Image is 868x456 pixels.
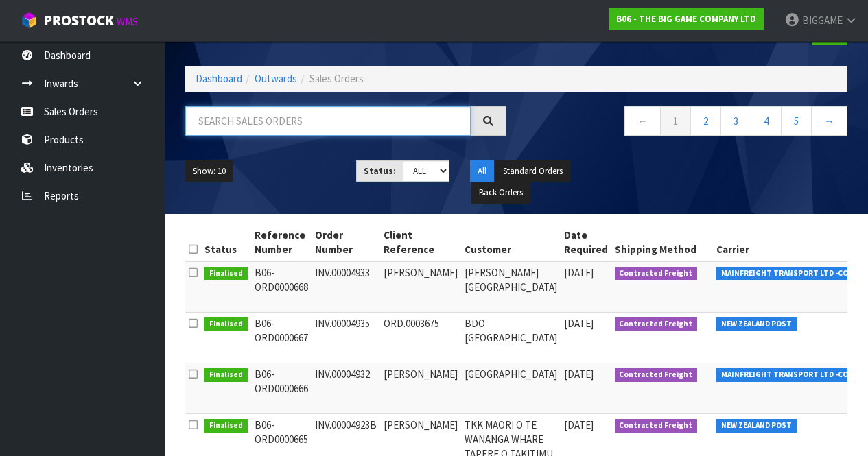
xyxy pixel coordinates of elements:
th: Date Required [561,224,611,261]
strong: B06 - THE BIG GAME COMPANY LTD [616,13,756,25]
img: cube-alt.png [21,12,38,29]
th: Client Reference [380,224,461,261]
td: [PERSON_NAME][GEOGRAPHIC_DATA] [461,261,561,313]
span: Finalised [204,419,248,433]
a: 3 [720,106,751,136]
th: Status [201,224,251,261]
a: 1 [660,106,691,136]
button: Show: 10 [185,160,233,182]
th: Order Number [312,224,380,261]
td: [PERSON_NAME] [380,261,461,313]
span: Contracted Freight [615,419,698,433]
span: Contracted Freight [615,368,698,382]
span: [DATE] [564,266,594,279]
span: Contracted Freight [615,267,698,280]
span: Finalised [204,317,248,331]
td: INV.00004935 [312,312,380,363]
a: → [811,106,847,136]
button: All [470,160,494,182]
a: Outwards [255,72,297,85]
a: 4 [751,106,782,136]
span: [DATE] [564,317,594,330]
span: ProStock [44,12,114,29]
span: [DATE] [564,368,594,381]
th: Customer [461,224,561,261]
span: NEW ZEALAND POST [716,419,797,433]
a: 5 [781,106,812,136]
td: ORD.0003675 [380,312,461,363]
span: BIGGAME [802,14,843,27]
td: INV.00004932 [312,363,380,413]
span: [DATE] [564,418,594,431]
small: WMS [117,15,138,28]
td: BDO [GEOGRAPHIC_DATA] [461,312,561,363]
td: INV.00004933 [312,261,380,313]
span: Sales Orders [309,72,364,85]
a: ← [624,106,661,136]
button: Back Orders [471,182,530,204]
span: Finalised [204,267,248,280]
th: Shipping Method [611,224,714,261]
td: B06-ORD0000668 [251,261,312,313]
a: Dashboard [196,72,242,85]
a: 2 [690,106,721,136]
td: B06-ORD0000667 [251,312,312,363]
strong: Status: [364,165,396,177]
span: Contracted Freight [615,317,698,331]
th: Reference Number [251,224,312,261]
nav: Page navigation [527,106,848,140]
span: NEW ZEALAND POST [716,317,797,331]
button: Standard Orders [495,160,570,182]
input: Search sales orders [185,106,471,136]
td: B06-ORD0000666 [251,363,312,413]
span: Finalised [204,368,248,382]
td: [GEOGRAPHIC_DATA] [461,363,561,413]
td: [PERSON_NAME] [380,363,461,413]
